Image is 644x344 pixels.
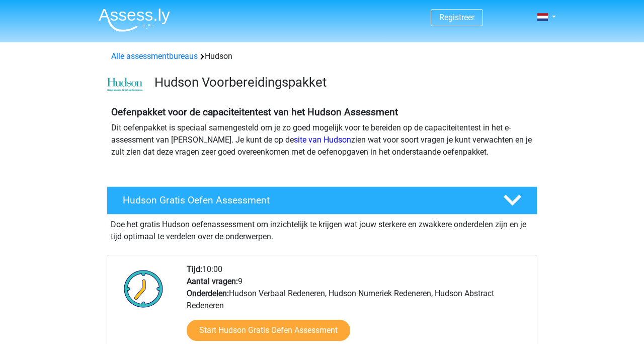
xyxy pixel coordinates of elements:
img: cefd0e47479f4eb8e8c001c0d358d5812e054fa8.png [107,78,143,92]
b: Aantal vragen: [187,277,238,286]
b: Oefenpakket voor de capaciteitentest van het Hudson Assessment [111,106,398,118]
a: Start Hudson Gratis Oefen Assessment [187,320,350,341]
b: Onderdelen: [187,289,229,298]
p: Dit oefenpakket is speciaal samengesteld om je zo goed mogelijk voor te bereiden op de capaciteit... [111,122,533,158]
h3: Hudson Voorbereidingspakket [154,75,529,90]
a: site van Hudson [294,135,351,145]
b: Tijd: [187,264,202,274]
a: Registreer [439,13,474,22]
img: Assessly [99,8,170,32]
div: Hudson [107,50,537,62]
h4: Hudson Gratis Oefen Assessment [123,194,487,206]
div: Doe het gratis Hudson oefenassessment om inzichtelijk te krijgen wat jouw sterkere en zwakkere on... [107,215,537,243]
img: Klok [118,263,169,314]
a: Alle assessmentbureaus [111,51,198,61]
a: Hudson Gratis Oefen Assessment [103,186,541,215]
